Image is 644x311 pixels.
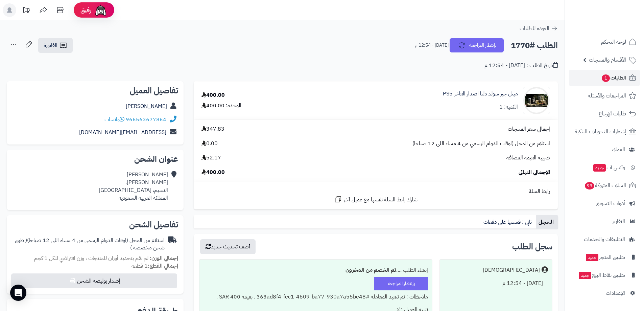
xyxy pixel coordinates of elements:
[201,140,218,148] span: 0.00
[536,215,558,229] a: السجل
[596,199,625,208] span: أدوات التسويق
[602,74,610,82] span: 1
[569,124,640,140] a: إشعارات التحويلات البنكية
[569,106,640,122] a: طلبات الإرجاع
[79,128,166,136] a: [EMAIL_ADDRESS][DOMAIN_NAME]
[150,254,178,262] strong: إجمالي الوزن:
[15,236,165,252] span: ( طرق شحن مخصصة )
[38,38,73,53] a: الفاتورة
[44,41,57,49] span: الفاتورة
[334,195,418,204] a: شارك رابط السلة نفسها مع عميل آخر
[201,154,221,162] span: 52.17
[126,102,167,110] a: [PERSON_NAME]
[569,88,640,104] a: المراجعات والأسئلة
[520,24,549,32] span: العودة للطلبات
[374,277,428,290] div: بإنتظار المراجعة
[499,103,518,111] div: الكمية: 1
[569,34,640,50] a: لوحة التحكم
[10,285,26,301] div: Open Intercom Messenger
[569,249,640,265] a: تطبيق المتجرجديد
[612,217,625,226] span: التقارير
[599,109,626,118] span: طلبات الإرجاع
[412,140,550,148] span: استلام من المحل (اوقات الدوام الرسمي من 4 مساء اللى 12 صباحا)
[506,154,550,162] span: ضريبة القيمة المضافة
[569,285,640,301] a: الإعدادات
[200,239,256,254] button: أضف تحديث جديد
[484,62,558,69] div: تاريخ الطلب : [DATE] - 12:54 م
[204,264,428,277] div: إنشاء الطلب ....
[579,272,591,279] span: جديد
[126,115,166,124] a: 966563677864
[99,171,168,202] div: [PERSON_NAME] [PERSON_NAME]، النسيم، [GEOGRAPHIC_DATA] المملكة العربية السعودية
[415,42,449,49] small: [DATE] - 12:54 م
[196,187,555,195] div: رابط السلة
[12,87,178,95] h2: تفاصيل العميل
[18,3,35,19] a: تحديثات المنصة
[569,213,640,229] a: التقارير
[586,254,598,261] span: جديد
[104,115,124,124] a: واتساب
[588,91,626,101] span: المراجعات والأسئلة
[201,102,241,110] div: الوحدة: 400.00
[593,163,625,172] span: وآتس آب
[575,127,626,136] span: إشعارات التحويلات البنكية
[601,37,626,47] span: لوحة التحكم
[569,159,640,176] a: وآتس آبجديد
[584,181,626,190] span: السلات المتروكة
[523,87,550,114] img: 1756312966-gpxkkddxkaae9bx-1718099584462-90x90.jpg
[584,235,625,244] span: التطبيقات والخدمات
[481,215,536,229] a: تابي : قسمها على دفعات
[344,196,418,204] span: شارك رابط السلة نفسها مع عميل آخر
[94,3,108,17] img: ai-face.png
[601,73,626,83] span: الطلبات
[593,164,606,172] span: جديد
[201,125,224,133] span: 347.83
[519,169,550,176] span: الإجمالي النهائي
[345,266,396,274] b: تم الخصم من المخزون
[508,125,550,133] span: إجمالي سعر المنتجات
[148,262,178,270] strong: إجمالي القطع:
[569,177,640,194] a: السلات المتروكة99
[201,169,225,176] span: 400.00
[511,39,558,52] h2: الطلب #1770
[204,290,428,304] div: ملاحظات : تم تنفيذ المعاملة #363ad8f4-fec1-4609-ba77-930a7a55be48 . بقيمة 400 SAR .
[589,55,626,65] span: الأقسام والمنتجات
[569,195,640,212] a: أدوات التسويق
[450,38,504,52] button: بإنتظار المراجعة
[585,252,625,262] span: تطبيق المتجر
[132,262,178,270] small: 1 قطعة
[12,221,178,229] h2: تفاصيل الشحن
[612,145,625,154] span: العملاء
[569,231,640,247] a: التطبيقات والخدمات
[569,70,640,86] a: الطلبات1
[11,273,177,288] button: إصدار بوليصة الشحن
[483,266,540,274] div: [DEMOGRAPHIC_DATA]
[201,91,225,99] div: 400.00
[444,277,548,290] div: [DATE] - 12:54 م
[606,288,625,298] span: الإعدادات
[12,237,165,252] div: استلام من المحل (اوقات الدوام الرسمي من 4 مساء اللى 12 صباحا)
[585,182,594,190] span: 99
[443,90,518,98] a: ميتل جير سولد دلتا اصدار الفاخر PS5
[12,155,178,163] h2: عنوان الشحن
[80,6,91,14] span: رفيق
[34,254,148,262] span: لم تقم بتحديد أوزان للمنتجات ، وزن افتراضي للكل 1 كجم
[569,267,640,283] a: تطبيق نقاط البيعجديد
[569,141,640,158] a: العملاء
[520,24,558,32] a: العودة للطلبات
[512,243,552,251] h3: سجل الطلب
[578,270,625,280] span: تطبيق نقاط البيع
